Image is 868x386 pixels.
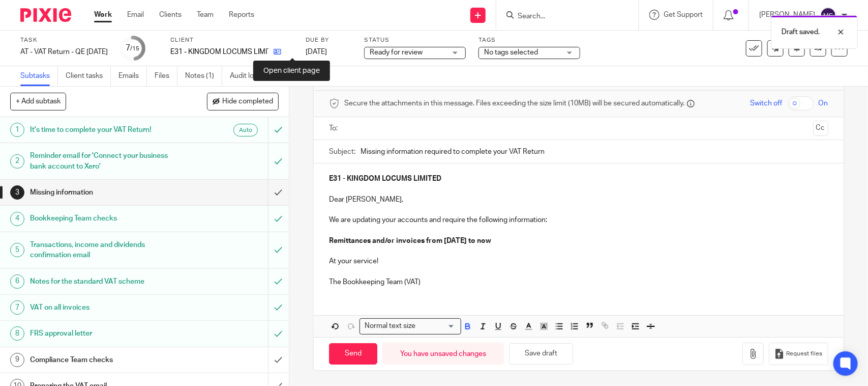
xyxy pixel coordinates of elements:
p: Draft saved. [782,27,820,37]
span: Secure the attachments in this message. Files exceeding the size limit (10MB) will be secured aut... [344,98,684,108]
h1: Missing information [30,185,182,200]
div: Search for option [360,318,461,334]
a: Email [127,10,144,20]
p: We are updating your accounts and require the following information: [329,215,828,225]
a: Clients [159,10,182,20]
label: Subject: [329,147,355,157]
label: Due by [306,36,351,44]
h1: Reminder email for 'Connect your business bank account to Xero' [30,148,182,174]
div: 1 [10,123,24,137]
span: Switch off [751,98,783,108]
div: 2 [10,154,24,169]
label: Status [364,36,466,44]
label: Task [20,36,108,44]
div: AT - VAT Return - QE 30-09-2025 [20,47,108,57]
div: 4 [10,212,24,226]
div: Auto [233,124,258,136]
a: Reports [229,10,254,20]
button: Hide completed [207,93,279,110]
h1: Compliance Team checks [30,352,182,368]
span: [DATE] [306,48,327,56]
div: 5 [10,243,24,257]
label: Client [170,36,293,44]
p: E31 - KINGDOM LOCUMS LIMITED [170,47,268,57]
div: 6 [10,274,24,289]
button: Request files [769,343,828,366]
span: Request files [787,350,823,358]
p: The Bookkeeping Team (VAT) [329,277,828,287]
h1: Bookkeeping Team checks [30,211,182,226]
label: To: [329,123,340,133]
input: Send [329,343,377,365]
strong: Remittances and/or invoices from [DATE] to now [329,237,491,244]
div: 7 [126,42,140,54]
h1: VAT on all invoices [30,300,182,315]
h1: It's time to complete your VAT Return! [30,122,182,137]
a: Subtasks [20,66,58,86]
small: /15 [131,46,140,51]
a: Work [94,10,112,20]
span: Hide completed [222,98,273,106]
h1: Transactions, income and dividends confirmation email [30,237,182,263]
a: Emails [118,66,147,86]
h1: Notes for the standard VAT scheme [30,274,182,289]
a: Files [155,66,177,86]
img: Pixie [20,8,71,22]
div: AT - VAT Return - QE [DATE] [20,47,108,57]
div: You have unsaved changes [382,343,504,365]
input: Search for option [418,321,455,332]
a: Notes (1) [185,66,222,86]
img: svg%3E [820,7,836,23]
div: 7 [10,300,24,315]
p: At your service! [329,256,828,266]
span: Normal text size [362,321,417,332]
button: Cc [813,121,828,136]
a: Client tasks [66,66,111,86]
a: Audit logs [230,66,269,86]
div: 8 [10,326,24,341]
p: Dear [PERSON_NAME], [329,195,828,205]
a: Team [197,10,214,20]
div: 3 [10,185,24,200]
h1: FRS approval letter [30,326,182,341]
div: 9 [10,353,24,367]
button: + Add subtask [10,93,66,110]
button: Save draft [509,343,573,365]
span: On [819,98,828,108]
span: Ready for review [370,49,423,56]
strong: E31 - KINGDOM LOCUMS LIMITED [329,175,441,182]
span: No tags selected [484,49,538,56]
